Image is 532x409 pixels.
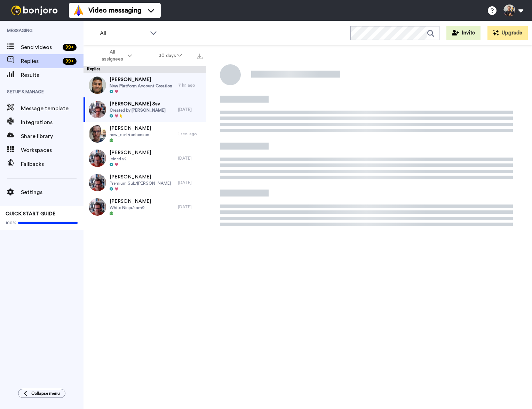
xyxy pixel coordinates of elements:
span: Share library [21,132,84,141]
div: Replies [84,66,206,73]
span: Workspaces [21,146,84,154]
div: 1 sec. ago [178,131,203,137]
div: [DATE] [178,180,203,185]
div: [DATE] [178,204,203,210]
div: [DATE] [178,155,203,161]
img: d16f3d9a-49f4-4057-9d9f-35bca661647f-thumb.jpg [89,77,106,94]
span: joined v2 [110,156,151,162]
img: export.svg [197,54,203,59]
img: 39bf2859-18cd-408e-a736-e47ab30efbe0-thumb.jpg [89,198,106,216]
img: cfa5c9c0-c59a-41d1-8262-179936c0c8ee-thumb.jpg [89,101,106,118]
span: Replies [21,57,60,65]
span: Video messaging [88,6,141,15]
span: Results [21,71,84,79]
button: All assignees [85,46,145,65]
button: 30 days [145,49,195,62]
span: All assignees [98,49,126,63]
span: [PERSON_NAME] [110,125,151,132]
img: bj-logo-header-white.svg [8,6,61,15]
span: [PERSON_NAME] [110,198,151,205]
button: Invite [446,26,481,40]
div: 7 hr. ago [178,82,203,88]
img: vm-color.svg [73,5,84,16]
span: All [100,29,146,38]
span: New Platform Account Creation [110,83,172,89]
span: Premium Sub/[PERSON_NAME] [110,181,171,186]
img: 3bc4fa69-c9ed-472d-a0cc-16086dff46d1-thumb.jpg [89,174,106,191]
span: Send videos [21,43,60,51]
button: Upgrade [487,26,528,40]
span: [PERSON_NAME] Ssv [110,101,166,107]
a: [PERSON_NAME]White Ninja/sam9[DATE] [84,195,206,219]
button: Export all results that match these filters now. [195,50,205,61]
span: White Ninja/sam9 [110,205,151,210]
span: QUICK START GUIDE [6,211,56,216]
span: Message template [21,104,84,113]
a: [PERSON_NAME]joined v2[DATE] [84,146,206,170]
span: Collapse menu [31,391,60,396]
span: [PERSON_NAME] [110,174,171,181]
span: Integrations [21,118,84,127]
div: 99 + [63,58,77,65]
a: [PERSON_NAME]Premium Sub/[PERSON_NAME][DATE] [84,170,206,195]
div: 99 + [63,44,77,51]
span: Fallbacks [21,160,84,168]
span: [PERSON_NAME] [110,149,151,156]
span: Settings [21,188,84,197]
div: [DATE] [178,107,203,112]
img: 63a00cfa-129b-41a3-8d16-60571a7dc5a1-thumb.jpg [89,150,106,167]
span: new_cert/ronhenson [110,132,151,137]
button: Collapse menu [18,389,65,398]
img: e261e8ef-7694-48a6-9920-f389d58d96eb-thumb.jpg [89,125,106,143]
a: [PERSON_NAME]new_cert/ronhenson1 sec. ago [84,122,206,146]
span: Created by [PERSON_NAME] [110,107,166,113]
span: [PERSON_NAME] [110,76,172,83]
a: [PERSON_NAME]New Platform Account Creation7 hr. ago [84,73,206,97]
a: [PERSON_NAME] SsvCreated by [PERSON_NAME][DATE] [84,97,206,122]
span: 100% [6,220,16,226]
